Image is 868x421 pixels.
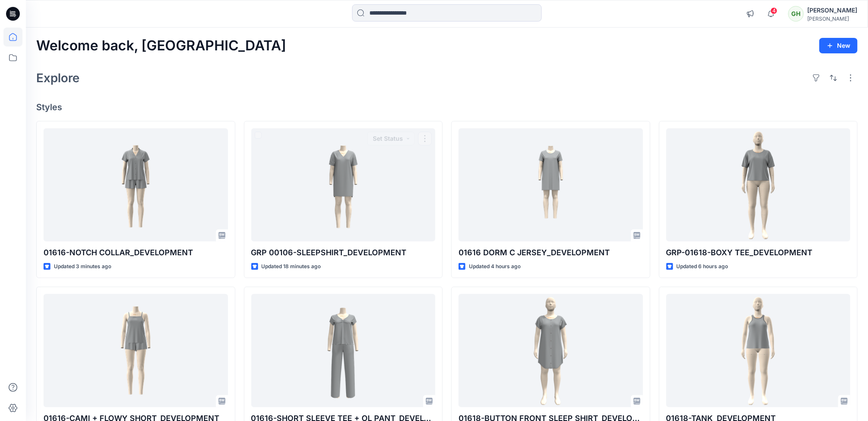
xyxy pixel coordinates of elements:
[262,262,321,271] p: Updated 18 minutes ago
[459,294,643,407] a: 01618-BUTTON FRONT SLEEP SHIRT_DEVELOPMENT
[36,71,80,85] h2: Explore
[459,128,643,241] a: 01616 DORM C JERSEY_DEVELOPMENT
[251,294,436,407] a: 01616-SHORT SLEEVE TEE + OL PANT_DEVELOPMENT
[788,6,804,22] div: GH
[54,262,111,271] p: Updated 3 minutes ago
[469,262,521,271] p: Updated 4 hours ago
[251,247,436,259] p: GRP 00106-SLEEPSHIRT_DEVELOPMENT
[36,102,858,112] h4: Styles
[666,247,851,259] p: GRP-01618-BOXY TEE_DEVELOPMENT
[807,15,857,22] div: [PERSON_NAME]
[36,38,286,54] h2: Welcome back, [GEOGRAPHIC_DATA]
[251,128,436,241] a: GRP 00106-SLEEPSHIRT_DEVELOPMENT
[44,128,228,241] a: 01616-NOTCH COLLAR_DEVELOPMENT
[771,7,777,14] span: 4
[666,128,851,241] a: GRP-01618-BOXY TEE_DEVELOPMENT
[677,262,728,271] p: Updated 6 hours ago
[459,247,643,259] p: 01616 DORM C JERSEY_DEVELOPMENT
[666,294,851,407] a: 01618-TANK_DEVELOPMENT
[44,294,228,407] a: 01616-CAMI + FLOWY SHORT_DEVELOPMENT
[819,38,858,53] button: New
[807,5,857,15] div: [PERSON_NAME]
[44,247,228,259] p: 01616-NOTCH COLLAR_DEVELOPMENT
